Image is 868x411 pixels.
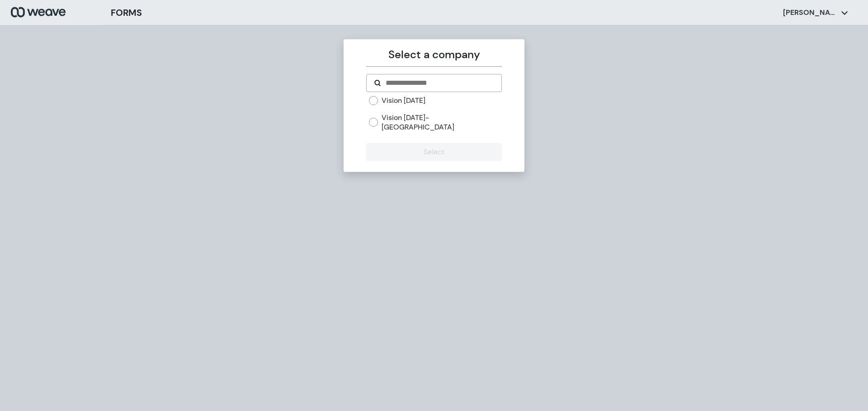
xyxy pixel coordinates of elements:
[382,113,501,132] label: Vision [DATE]- [GEOGRAPHIC_DATA]
[366,143,501,161] button: Select
[366,46,501,63] p: Select a company
[783,8,837,18] p: [PERSON_NAME]
[111,6,142,19] h3: FORMS
[382,96,425,106] label: Vision [DATE]
[385,78,494,88] input: Search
